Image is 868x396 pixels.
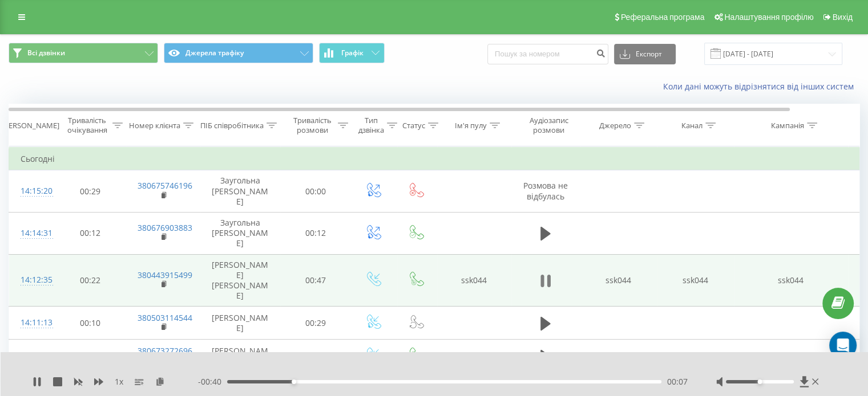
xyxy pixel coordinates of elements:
[2,121,59,130] div: [PERSON_NAME]
[200,340,280,373] td: [PERSON_NAME]
[734,254,848,307] td: ssk044
[319,43,385,63] button: Графік
[138,312,192,323] a: 380503114544
[667,376,688,387] span: 00:07
[621,13,705,22] span: Реферальна програма
[455,121,487,130] div: Ім'я пулу
[138,270,192,280] a: 380443915499
[55,254,126,307] td: 00:22
[280,307,352,340] td: 00:29
[200,254,280,307] td: [PERSON_NAME] [PERSON_NAME]
[437,254,511,307] td: ssk044
[64,116,110,135] div: Тривалість очікування
[771,121,804,130] div: Кампанія
[757,379,762,384] div: Accessibility label
[599,121,631,130] div: Джерело
[280,170,352,213] td: 00:00
[681,121,703,130] div: Канал
[200,307,280,340] td: [PERSON_NAME]
[55,307,126,340] td: 00:10
[829,332,857,359] div: Open Intercom Messenger
[21,312,43,334] div: 14:11:13
[487,44,608,64] input: Пошук за номером
[521,116,576,135] div: Аудіозапис розмови
[55,170,126,213] td: 00:29
[341,49,364,57] span: Графік
[115,376,123,387] span: 1 x
[523,180,568,201] span: Розмова не відбулась
[280,254,352,307] td: 00:47
[55,340,126,373] td: 00:16
[21,222,43,244] div: 14:14:31
[280,340,352,373] td: 00:56
[280,212,352,254] td: 00:12
[200,121,264,130] div: ПІБ співробітника
[55,212,126,254] td: 00:12
[724,13,813,22] span: Налаштування профілю
[358,116,384,135] div: Тип дзвінка
[138,180,192,191] a: 380675746196
[138,222,192,233] a: 380676903883
[657,254,734,307] td: ssk044
[292,379,296,384] div: Accessibility label
[402,121,425,130] div: Статус
[164,43,313,63] button: Джерела трафіку
[129,121,180,130] div: Номер клієнта
[290,116,335,135] div: Тривалість розмови
[138,345,192,356] a: 380673272696
[200,212,280,254] td: Заугольна [PERSON_NAME]
[663,81,859,92] a: Коли дані можуть відрізнятися вiд інших систем
[198,376,227,387] span: - 00:40
[27,48,65,58] span: Всі дзвінки
[200,170,280,213] td: Заугольна [PERSON_NAME]
[21,345,43,367] div: 14:09:57
[9,43,158,63] button: Всі дзвінки
[580,254,657,307] td: ssk044
[21,180,43,202] div: 14:15:20
[833,13,853,22] span: Вихід
[21,269,43,291] div: 14:12:35
[614,44,676,64] button: Експорт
